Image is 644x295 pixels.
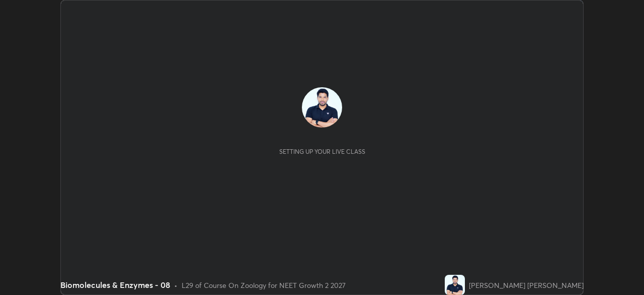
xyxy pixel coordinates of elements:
[279,148,365,155] div: Setting up your live class
[60,279,170,291] div: Biomolecules & Enzymes - 08
[302,87,342,128] img: 54718f5cc6424ee29a7c9693f4c7f7b6.jpg
[469,280,584,290] div: [PERSON_NAME] [PERSON_NAME]
[445,275,465,295] img: 54718f5cc6424ee29a7c9693f4c7f7b6.jpg
[182,280,346,290] div: L29 of Course On Zoology for NEET Growth 2 2027
[174,280,178,290] div: •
